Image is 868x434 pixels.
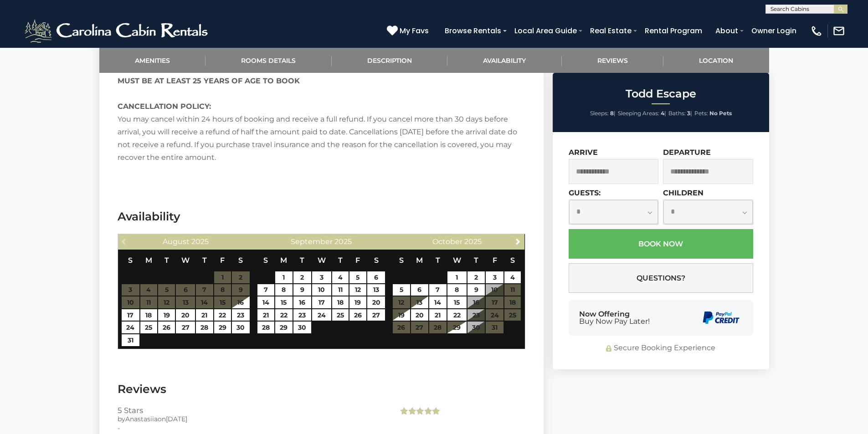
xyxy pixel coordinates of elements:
[145,256,152,265] span: Monday
[232,309,250,321] a: 23
[202,256,207,265] span: Thursday
[23,17,212,45] img: White-1-2.png
[349,296,366,308] a: 19
[474,256,478,265] span: Thursday
[447,284,467,296] a: 8
[374,256,379,265] span: Saturday
[163,237,190,246] span: August
[467,284,485,296] a: 9
[411,284,429,296] a: 6
[416,256,423,265] span: Monday
[257,322,274,333] a: 28
[590,110,609,117] span: Sleeps:
[158,309,175,321] a: 19
[367,309,385,321] a: 27
[387,25,431,37] a: My Favs
[275,284,292,296] a: 8
[586,23,636,39] a: Real Estate
[399,256,404,265] span: Sunday
[447,271,467,283] a: 1
[238,256,243,265] span: Saturday
[275,309,292,321] a: 22
[432,237,462,246] span: October
[232,322,250,333] a: 30
[158,322,175,333] a: 26
[447,296,467,308] a: 15
[668,107,692,119] li: |
[555,88,767,100] h2: Todd Escape
[569,343,753,353] div: Secure Booking Experience
[312,271,331,283] a: 3
[514,238,522,245] span: Next
[447,322,467,333] a: 29
[610,110,614,117] strong: 8
[214,309,231,321] a: 22
[280,256,287,265] span: Monday
[349,284,366,296] a: 12
[118,414,385,424] div: by on
[429,296,446,308] a: 14
[569,148,598,157] label: Arrive
[467,271,485,283] a: 2
[493,256,497,265] span: Friday
[275,271,292,283] a: 1
[562,48,664,73] a: Reviews
[293,322,311,333] a: 30
[367,284,385,296] a: 13
[118,424,385,433] div: -
[504,271,521,283] a: 4
[832,25,845,37] img: mail-regular-white.png
[118,209,525,225] h3: Availability
[205,48,332,73] a: Rooms Details
[661,110,664,117] strong: 4
[332,309,349,321] a: 25
[393,309,410,321] a: 19
[663,148,711,157] label: Departure
[196,322,213,333] a: 28
[579,318,650,325] span: Buy Now Pay Later!
[99,48,206,73] a: Amenities
[263,256,268,265] span: Sunday
[332,271,349,283] a: 4
[181,256,190,265] span: Wednesday
[810,25,823,37] img: phone-regular-white.png
[464,237,482,246] span: 2025
[355,256,360,265] span: Friday
[293,309,311,321] a: 23
[318,256,326,265] span: Wednesday
[440,23,506,39] a: Browse Rentals
[257,284,274,296] a: 7
[118,381,525,397] h3: Reviews
[232,296,250,308] a: 16
[338,256,343,265] span: Thursday
[257,309,274,321] a: 21
[349,309,366,321] a: 26
[429,309,446,321] a: 21
[367,271,385,283] a: 6
[411,309,429,321] a: 20
[512,235,524,247] a: Next
[312,296,331,308] a: 17
[312,309,331,321] a: 24
[275,296,292,308] a: 15
[166,415,187,423] span: [DATE]
[164,256,169,265] span: Tuesday
[291,237,333,246] span: September
[140,322,157,333] a: 25
[453,256,461,265] span: Wednesday
[118,406,385,414] h3: 5 Stars
[293,271,311,283] a: 2
[118,77,300,111] strong: MUST BE AT LEAST 25 YEARS OF AGE TO BOOK CANCELLATION POLICY:
[122,322,139,333] a: 24
[436,256,440,265] span: Tuesday
[618,107,666,119] li: |
[709,110,732,117] strong: No Pets
[663,189,704,197] label: Children
[332,284,349,296] a: 11
[569,189,601,197] label: Guests:
[694,110,708,117] span: Pets:
[486,271,503,283] a: 3
[349,271,366,283] a: 5
[293,296,311,308] a: 16
[400,25,429,36] span: My Favs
